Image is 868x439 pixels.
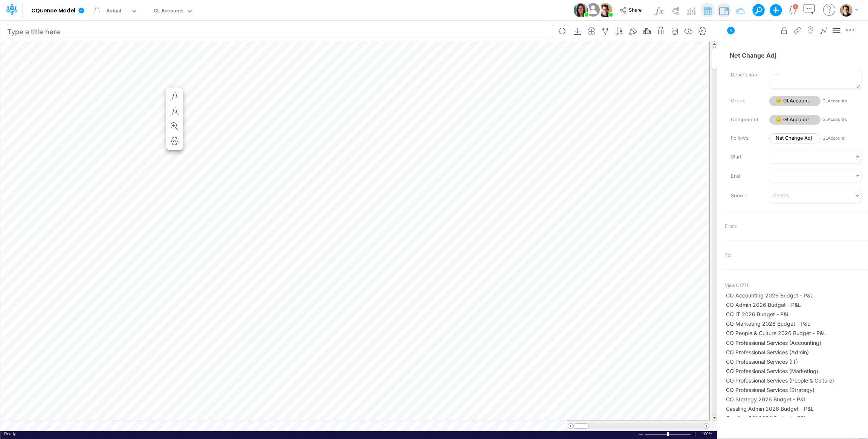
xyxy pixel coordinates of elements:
input: — Node name — [725,48,861,62]
div: Zoom level [702,431,713,437]
span: CQ Professional Services (IT) [726,358,866,366]
span: Cassling Admin 2026 Budget - P&L [726,405,866,413]
label: Group [725,95,764,107]
div: GL Accounts [154,7,184,16]
input: Type a title here [7,24,553,39]
span: CQ Professional Services (Marketing) [726,367,866,375]
div: Zoom [645,431,692,437]
span: To: [725,252,731,259]
span: Ready [4,431,16,436]
span: GLAccounts [822,98,861,104]
div: Actual [106,7,121,16]
span: CQ Professional Services (Strategy) [726,386,866,394]
span: 100% [702,431,713,437]
div: Select... [773,191,793,199]
button: Share [616,5,647,16]
span: CQ Professional Services (Admin) [726,348,866,356]
span: CQ Admin 2026 Budget - P&L [726,301,866,309]
a: Notifications [789,6,797,14]
label: Component [725,113,764,126]
span: From: [725,223,737,230]
span: CQ Accounting 2026 Budget - P&L [726,291,866,299]
label: Start [725,151,764,163]
img: User Image Icon [584,2,601,18]
div: Zoom [667,432,669,436]
div: In Ready mode [4,431,16,437]
img: User Image Icon [598,3,612,17]
label: Description [725,69,764,81]
span: GLAccounts [822,116,861,123]
label: End [725,170,764,183]
div: Zoom In [692,431,698,437]
span: 🙂 GLAccount [769,115,821,125]
label: Source [725,189,764,202]
label: Follows [725,132,764,145]
span: CQ Marketing 2026 Budget - P&L [726,320,866,328]
span: CQ People & Culture 2026 Budget - P&L [726,329,866,337]
span: Cassling G&I 2026 Budget - P&L [726,414,866,422]
span: Net Change Adj [769,133,821,143]
span: GLAccount [822,135,861,142]
span: CQ Professional Services (People & Culture) [726,377,866,384]
span: CQ IT 2026 Budget - P&L [726,310,866,318]
span: CQ Professional Services (Accounting) [726,339,866,347]
span: Share [629,7,642,12]
span: 🙂 GLAccount [769,96,821,106]
div: 3 unread items [795,5,797,8]
div: Zoom Out [638,431,644,437]
span: CQ Strategy 2026 Budget - P&L [726,395,866,403]
span: Views: ( 77 ) [725,282,748,289]
b: CQuence Model [31,8,75,14]
img: User Image Icon [574,3,588,17]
